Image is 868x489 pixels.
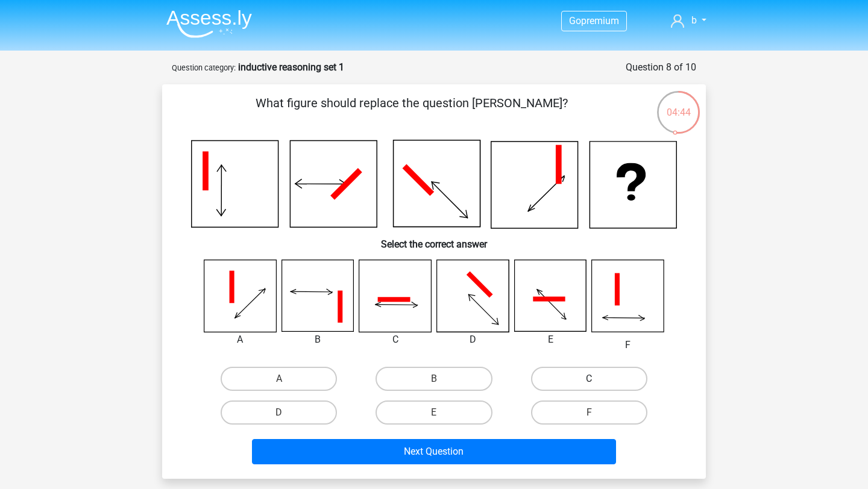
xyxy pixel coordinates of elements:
small: Question category: [172,63,236,72]
label: D [221,400,337,425]
label: E [376,400,492,425]
p: What figure should replace the question [PERSON_NAME]? [181,94,641,130]
div: B [272,332,363,347]
span: Go [569,15,581,26]
strong: inductive reasoning set 1 [238,61,344,73]
a: Gopremium [562,13,626,29]
div: 04:44 [656,90,701,120]
label: A [221,367,337,391]
div: Question 8 of 10 [626,60,696,75]
div: C [350,332,441,347]
label: B [376,367,492,391]
a: b [666,13,711,28]
div: E [505,332,596,347]
div: F [582,338,673,352]
span: b [691,14,697,26]
button: Next Question [252,439,617,464]
label: F [531,400,647,425]
div: A [195,332,286,347]
img: Assessly [166,10,252,38]
h6: Select the correct answer [181,229,687,250]
div: D [427,332,518,347]
label: C [531,367,647,391]
span: premium [581,15,619,26]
